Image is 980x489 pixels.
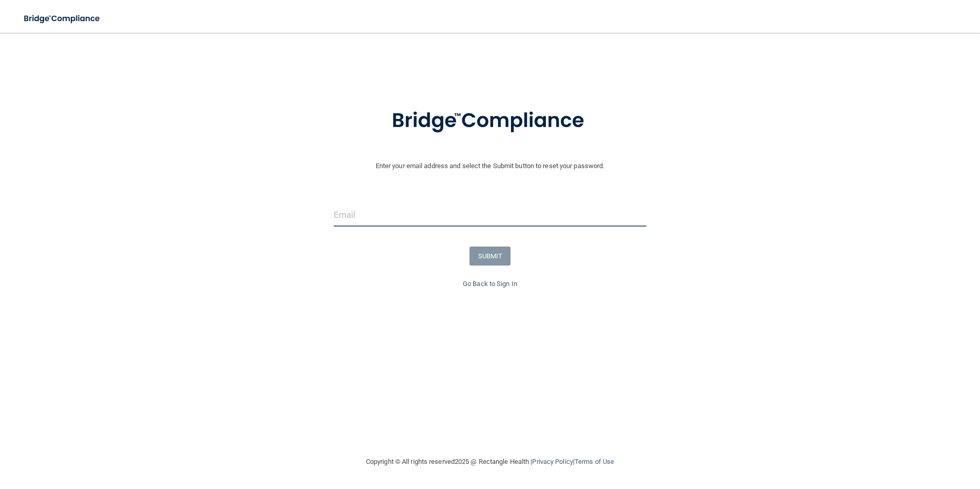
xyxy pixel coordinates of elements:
[303,445,677,478] div: Copyright © All rights reserved 2025 @ Rectangle Health | |
[575,458,614,465] a: Terms of Use
[469,247,511,266] button: SUBMIT
[15,8,110,29] img: bridge_compliance_login_screen.278c3ca4.svg
[334,203,647,227] input: Email
[463,280,517,288] a: Go Back to Sign In
[803,416,968,457] iframe: Drift Widget Chat Controller
[532,458,573,465] a: Privacy Policy
[371,94,609,148] img: bridge_compliance_login_screen.278c3ca4.svg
